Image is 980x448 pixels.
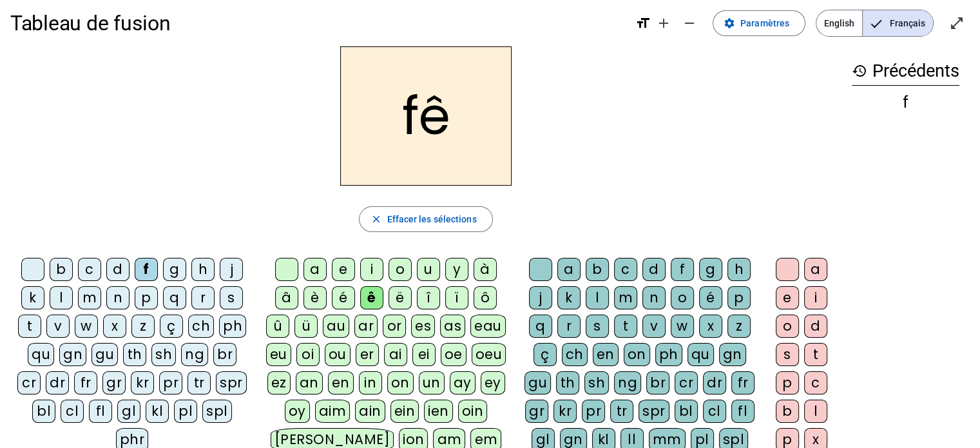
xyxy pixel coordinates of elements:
div: b [50,258,73,281]
div: g [163,258,186,281]
div: l [804,400,827,423]
div: é [332,286,355,309]
div: er [356,343,379,366]
mat-icon: add [656,15,671,31]
button: Entrer en plein écran [944,10,970,36]
div: sh [151,343,176,366]
div: ien [424,400,453,423]
div: t [18,315,41,338]
div: gu [91,343,118,366]
h2: fê [340,46,512,186]
div: gu [524,371,551,394]
div: cr [17,371,41,394]
div: j [529,286,552,309]
div: ch [188,315,214,338]
div: en [328,371,354,394]
div: spl [202,400,232,423]
div: ou [325,343,351,366]
div: a [557,258,581,281]
div: r [557,315,581,338]
span: Paramètres [740,15,789,31]
div: or [383,315,406,338]
div: eau [470,315,506,338]
div: gn [719,343,746,366]
div: ï [445,286,468,309]
div: as [440,315,465,338]
div: ay [450,371,476,394]
div: f [852,95,959,110]
button: Effacer les sélections [359,206,492,232]
span: English [816,10,862,36]
div: v [642,315,666,338]
div: q [163,286,186,309]
div: pr [159,371,182,394]
div: c [78,258,101,281]
div: fl [89,400,112,423]
div: q [529,315,552,338]
h1: Tableau de fusion [10,3,625,44]
div: br [213,343,236,366]
div: tr [610,400,633,423]
div: ein [390,400,419,423]
div: dr [46,371,69,394]
div: x [103,315,126,338]
div: kr [131,371,154,394]
div: spr [216,371,247,394]
div: sh [584,371,609,394]
div: es [411,315,435,338]
div: z [131,315,155,338]
div: m [614,286,637,309]
div: ez [267,371,291,394]
div: â [275,286,298,309]
div: p [727,286,751,309]
div: cr [675,371,698,394]
div: b [586,258,609,281]
div: ç [533,343,557,366]
div: gn [59,343,86,366]
div: y [445,258,468,281]
div: u [417,258,440,281]
div: v [46,315,70,338]
div: h [191,258,215,281]
div: bl [675,400,698,423]
div: on [387,371,414,394]
div: th [556,371,579,394]
div: w [75,315,98,338]
div: i [360,258,383,281]
div: br [646,371,669,394]
div: d [804,315,827,338]
div: ph [219,315,246,338]
div: û [266,315,289,338]
div: o [389,258,412,281]
div: ç [160,315,183,338]
div: pl [174,400,197,423]
mat-icon: remove [682,15,697,31]
div: dr [703,371,726,394]
div: cl [703,400,726,423]
button: Paramètres [713,10,805,36]
div: ê [360,286,383,309]
div: t [614,315,637,338]
div: ü [294,315,318,338]
div: k [21,286,44,309]
mat-icon: settings [724,17,735,29]
div: m [78,286,101,309]
div: e [776,286,799,309]
span: Français [863,10,933,36]
div: in [359,371,382,394]
div: è [303,286,327,309]
div: o [671,286,694,309]
div: oeu [472,343,506,366]
div: r [191,286,215,309]
div: kr [553,400,577,423]
div: un [419,371,445,394]
div: oin [458,400,488,423]
div: gr [525,400,548,423]
div: w [671,315,694,338]
mat-icon: close [370,213,381,225]
div: gr [102,371,126,394]
div: fl [731,400,754,423]
div: aim [315,400,351,423]
button: Diminuer la taille de la police [677,10,702,36]
div: ai [384,343,407,366]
